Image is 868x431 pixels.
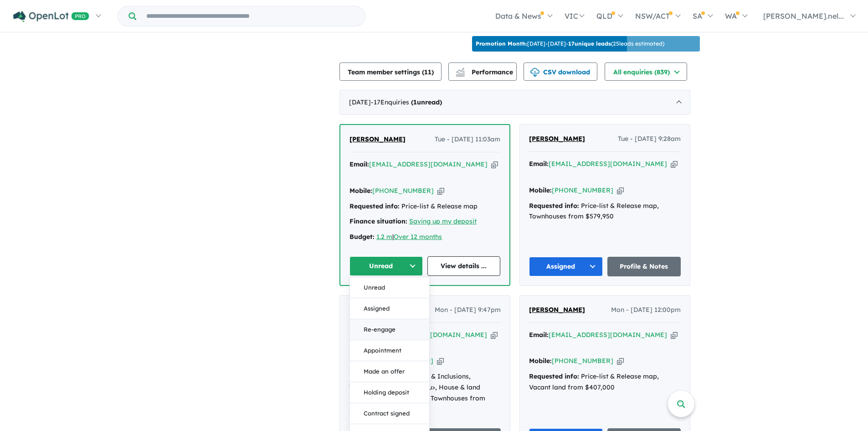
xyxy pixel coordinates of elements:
b: 17 unique leads [568,40,611,47]
strong: Email: [349,160,369,168]
button: Appointment [350,340,429,361]
strong: Email: [529,160,549,168]
input: Try estate name, suburb, builder or developer [138,6,363,26]
span: Performance [457,68,513,76]
img: line-chart.svg [456,68,464,73]
button: Contract signed [350,403,429,424]
span: 11 [424,68,431,76]
img: Openlot PRO Logo White [13,11,89,22]
span: Tue - [DATE] 11:03am [435,134,500,145]
span: [PERSON_NAME] [349,135,406,143]
button: Unread [350,277,429,298]
strong: Requested info: [529,202,579,210]
a: [PERSON_NAME] [349,134,406,145]
button: Performance [448,62,517,81]
span: Mon - [DATE] 9:47pm [435,305,501,316]
button: Assigned [529,257,603,276]
strong: Mobile: [349,187,372,195]
a: [PERSON_NAME] [529,305,585,316]
strong: ( unread) [411,98,442,106]
button: Copy [437,186,444,196]
a: Saving up my deposit [409,217,477,225]
button: Assigned [350,298,429,319]
b: Promotion Month: [476,40,527,47]
strong: Requested info: [529,372,579,380]
strong: Requested info: [349,372,399,380]
p: [DATE] - [DATE] - ( 25 leads estimated) [476,40,664,48]
div: Brochure & Inclusions, Townhouse <u>Lot 486: </u>, House & land packages from $667,000, Townhouse... [349,371,501,415]
span: [PERSON_NAME] [529,306,585,314]
span: 1 [413,98,417,106]
a: Profile & Notes [607,257,681,276]
a: [PHONE_NUMBER] [552,186,613,194]
strong: Budget: [349,233,375,241]
a: Over 12 months [394,233,442,241]
span: [PERSON_NAME].nel... [763,11,844,21]
strong: Mobile: [529,186,552,194]
a: [PERSON_NAME] [529,134,585,145]
div: | [349,232,500,243]
strong: Email: [529,331,549,339]
div: Price-list & Release map, Vacant land from $407,000 [529,371,681,393]
button: Copy [491,330,498,340]
strong: Email: [349,331,369,339]
a: [EMAIL_ADDRESS][DOMAIN_NAME] [369,160,488,168]
button: All enquiries (839) [605,62,687,81]
span: Mon - [DATE] 12:00pm [611,305,681,316]
strong: Mobile: [349,357,372,365]
div: [DATE] [339,90,690,115]
button: CSV download [524,62,597,81]
a: [PHONE_NUMBER] [372,187,434,195]
div: Price-list & Release map, Townhouses from $579,950 [529,201,681,223]
button: Copy [491,160,498,169]
img: download icon [530,68,539,77]
button: Team member settings (11) [339,62,442,81]
a: View details ... [427,256,501,276]
button: Unread [349,256,423,276]
strong: Mobile: [529,357,552,365]
button: Made an offer [350,361,429,382]
a: 1.2 m [376,233,392,241]
span: - 17 Enquir ies [371,98,442,106]
span: [PERSON_NAME] [529,135,585,143]
a: [PHONE_NUMBER] [552,357,613,365]
img: bar-chart.svg [456,71,465,77]
span: Tue - [DATE] 9:28am [618,134,681,145]
button: Copy [671,330,678,340]
a: [PERSON_NAME] [349,305,405,316]
strong: Requested info: [349,202,400,210]
div: Price-list & Release map [349,201,500,212]
a: [EMAIL_ADDRESS][DOMAIN_NAME] [549,331,667,339]
a: [EMAIL_ADDRESS][DOMAIN_NAME] [549,160,667,168]
strong: Finance situation: [349,217,407,225]
button: Copy [671,159,678,169]
button: Copy [437,356,444,366]
button: Copy [617,186,624,195]
button: Holding deposit [350,382,429,403]
span: [PERSON_NAME] [349,306,405,314]
button: Copy [617,356,624,366]
button: Re-engage [350,319,429,340]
